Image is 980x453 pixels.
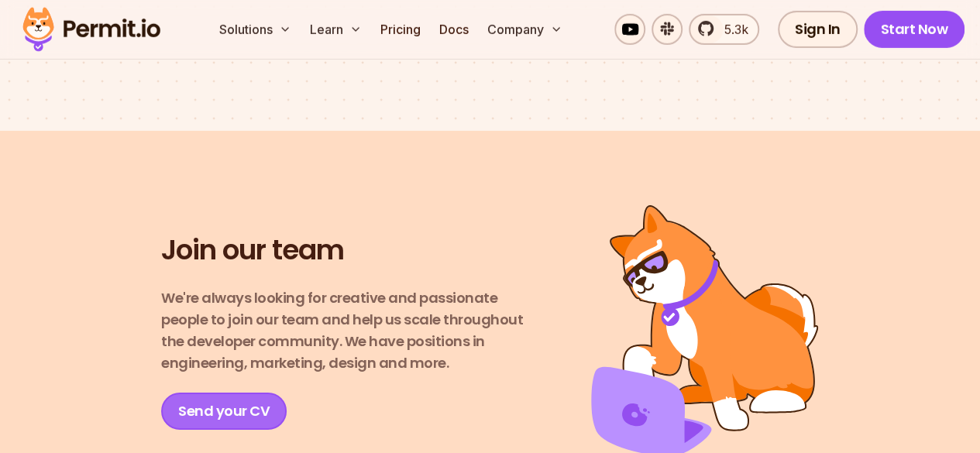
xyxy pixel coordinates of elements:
a: Sign In [778,11,858,48]
span: 5.3k [715,20,748,39]
img: Permit logo [15,3,167,56]
button: Learn [304,14,368,45]
button: Solutions [213,14,297,45]
a: Send your CV [161,393,287,430]
p: We're always looking for creative and passionate people to join our team and help us scale throug... [161,287,537,374]
a: Docs [433,14,475,45]
a: Start Now [864,11,965,48]
a: Pricing [374,14,427,45]
a: 5.3k [689,14,759,45]
button: Company [481,14,569,45]
h2: Join our team [161,232,344,269]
